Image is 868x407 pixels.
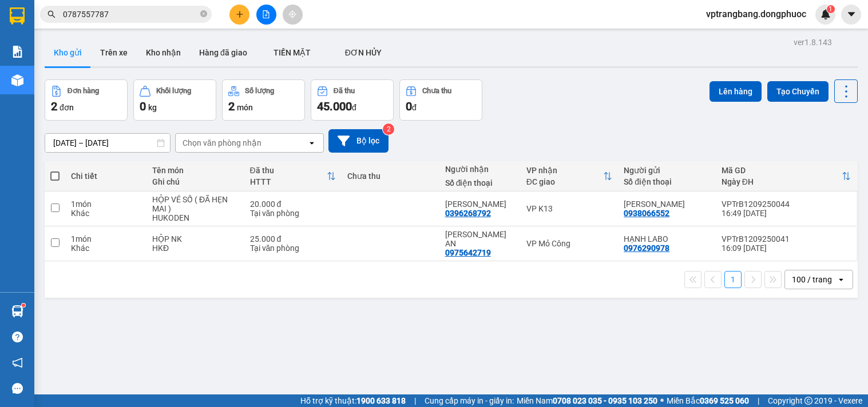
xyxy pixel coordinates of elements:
div: Chưa thu [347,171,434,181]
div: 25.000 đ [250,234,336,244]
img: logo-vxr [10,7,25,25]
span: close-circle [200,10,207,17]
span: Miền Bắc [667,394,749,407]
div: Đã thu [250,166,327,175]
img: warehouse-icon [11,74,23,86]
button: Đơn hàng2đơn [45,79,128,121]
span: Cung cấp máy in - giấy in: [425,394,514,407]
div: VP Mỏ Công [526,239,613,248]
div: HỘP NK [152,234,239,244]
th: Toggle SortBy [716,161,857,191]
button: Khối lượng0kg [133,79,216,121]
div: HUKODEN [152,213,239,222]
sup: 1 [22,304,25,307]
img: solution-icon [11,46,23,58]
span: 45.000 [317,99,352,113]
div: Tên món [152,166,239,175]
span: | [758,394,759,407]
span: đ [412,103,417,112]
button: Hàng đã giao [190,39,256,66]
button: Đã thu45.000đ [311,79,394,121]
input: Select a date range. [45,134,170,152]
sup: 1 [827,5,835,13]
button: plus [229,5,249,25]
img: icon-new-feature [821,9,831,19]
span: caret-down [846,9,857,19]
span: vptrangbang.dongphuoc [697,7,815,21]
div: Tại văn phòng [250,209,336,218]
svg: open [307,138,316,147]
span: Miền Nam [517,394,657,407]
span: 0 [140,99,146,113]
div: HTTT [250,177,327,186]
div: Mã GD [722,166,842,175]
span: TIỀN MẶT [274,48,311,57]
span: aim [288,10,296,18]
div: HẠNH LABO [624,234,710,244]
div: KIM NGÂN [445,199,515,209]
div: MINH TUYỀN [624,199,710,209]
button: Lên hàng [710,81,762,102]
div: 1 món [71,234,141,244]
button: Bộ lọc [328,129,389,153]
button: Kho gửi [45,39,91,66]
div: Số điện thoại [445,178,515,187]
div: HỘP VÉ SỐ ( ĐÃ HẸN MAI ) [152,195,239,213]
span: 2 [51,99,57,113]
span: 0 [406,99,412,113]
button: Tạo Chuyến [767,81,829,102]
strong: 0369 525 060 [700,396,749,405]
button: Trên xe [91,39,137,66]
button: Kho nhận [137,39,190,66]
div: VPTrB1209250041 [722,234,851,244]
div: Khác [71,209,141,218]
input: Tìm tên, số ĐT hoặc mã đơn [63,8,198,21]
button: Chưa thu0đ [399,79,482,121]
div: 0976290978 [624,244,669,253]
div: Người gửi [624,166,710,175]
div: NK BẢO AN [445,230,515,248]
div: 16:49 [DATE] [722,209,851,218]
th: Toggle SortBy [521,161,619,191]
span: món [237,103,253,112]
div: Ghi chú [152,177,239,186]
div: VP nhận [526,166,604,175]
span: đ [352,103,356,112]
div: Chi tiết [71,171,141,181]
img: warehouse-icon [11,305,23,317]
div: ĐC giao [526,177,604,186]
div: 0396268792 [445,209,491,218]
div: ver 1.8.143 [794,36,832,49]
th: Toggle SortBy [244,161,342,191]
div: Khác [71,244,141,253]
sup: 2 [383,123,394,135]
span: | [414,394,416,407]
strong: 1900 633 818 [356,396,406,405]
div: Chọn văn phòng nhận [183,137,261,149]
div: Khối lượng [156,87,191,95]
div: Số lượng [245,87,274,95]
span: ⚪️ [660,398,664,403]
button: 1 [724,271,742,288]
div: 20.000 đ [250,199,336,209]
span: question-circle [12,332,23,342]
div: 100 / trang [792,274,832,285]
span: search [47,10,56,18]
div: Ngày ĐH [722,177,842,186]
span: kg [148,103,157,112]
strong: 0708 023 035 - 0935 103 250 [553,396,657,405]
div: Người nhận [445,165,515,174]
button: aim [283,5,303,25]
span: 1 [829,5,833,13]
div: Chưa thu [422,87,451,95]
button: file-add [256,5,276,25]
span: ĐƠN HỦY [345,48,382,57]
span: đơn [60,103,74,112]
div: Số điện thoại [624,177,710,186]
span: copyright [804,397,812,405]
div: Đã thu [334,87,355,95]
div: 0938066552 [624,209,669,218]
span: message [12,383,23,394]
div: 16:09 [DATE] [722,244,851,253]
div: VP K13 [526,204,613,213]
